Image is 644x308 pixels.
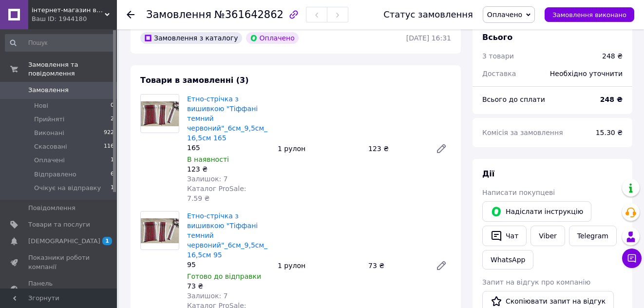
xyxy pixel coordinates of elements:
span: 2 [111,115,114,124]
div: 165 [187,143,270,153]
div: 123 ₴ [187,164,270,174]
div: 95 [187,260,270,269]
span: В наявності [187,155,229,163]
span: 1 [111,184,114,192]
span: 15.30 ₴ [596,129,623,136]
div: 248 ₴ [602,51,623,61]
span: Запит на відгук про компанію [482,278,590,286]
span: №361642862 [214,9,284,20]
a: Редагувати [432,256,451,275]
button: Чат [482,226,527,246]
div: 123 ₴ [364,142,428,155]
span: Всього до сплати [482,96,545,103]
span: 922 [104,129,114,137]
img: Етно-стрічка з вишивкою "Тіффані темний червоний"_6см_9,5см_16,5см 165 [141,101,179,126]
span: Панель управління [28,279,90,297]
span: 0 [111,101,114,110]
span: Замовлення та повідомлення [28,60,117,78]
div: Необхідно уточнити [544,63,628,84]
span: Повідомлення [28,204,76,212]
img: Етно-стрічка з вишивкою "Тіффані темний червоний"_6см_9,5см_16,5см 95 [141,218,179,243]
a: WhatsApp [482,250,533,269]
b: 248 ₴ [600,96,623,103]
span: інтернет-магазин вишивки та рукоділля "Атам.Т." [32,6,105,15]
span: Готово до відправки [187,272,261,280]
a: Viber [530,226,565,246]
span: 1 [102,237,112,245]
button: Замовлення виконано [545,7,634,22]
span: Відправлено [34,170,76,179]
a: Telegram [569,226,617,246]
span: Залишок: 7 [187,292,228,300]
input: Пошук [5,34,115,52]
div: 73 ₴ [364,259,428,272]
span: 3 товари [482,52,514,60]
div: 1 рулон [274,142,364,155]
span: Товари та послуги [28,220,90,229]
span: Очікує на відправку [34,184,101,192]
span: Доставка [482,70,516,77]
span: 6 [111,170,114,179]
span: Комісія за замовлення [482,129,563,136]
a: Етно-стрічка з вишивкою "Тіффані темний червоний"_6см_9,5см_16,5см 95 [187,212,267,259]
span: [DEMOGRAPHIC_DATA] [28,237,100,246]
span: Виконані [34,129,64,137]
span: Скасовані [34,142,67,151]
span: Оплачено [487,11,522,19]
div: Повернутися назад [127,10,134,19]
span: Залишок: 7 [187,175,228,183]
span: Написати покупцеві [482,189,555,196]
span: Замовлення [146,9,211,20]
span: Показники роботи компанії [28,253,90,271]
span: Каталог ProSale: 7.59 ₴ [187,185,246,202]
a: Редагувати [432,139,451,158]
div: 1 рулон [274,259,364,272]
span: Прийняті [34,115,64,124]
a: Етно-стрічка з вишивкою "Тіффані темний червоний"_6см_9,5см_16,5см 165 [187,95,267,142]
span: Всього [482,33,512,42]
div: Статус замовлення [383,10,473,19]
button: Надіслати інструкцію [482,201,591,222]
span: Замовлення [28,86,69,95]
span: Товари в замовленні (3) [140,76,249,85]
span: 1 [111,156,114,165]
div: Замовлення з каталогу [140,32,242,44]
button: Чат з покупцем [622,249,642,268]
div: 73 ₴ [187,281,270,291]
span: Замовлення виконано [552,11,626,19]
span: Оплачені [34,156,65,165]
span: Дії [482,169,494,178]
span: Нові [34,101,48,110]
time: [DATE] 16:31 [406,34,451,42]
div: Ваш ID: 1944180 [32,15,117,23]
span: 116 [104,142,114,151]
div: Оплачено [246,32,299,44]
